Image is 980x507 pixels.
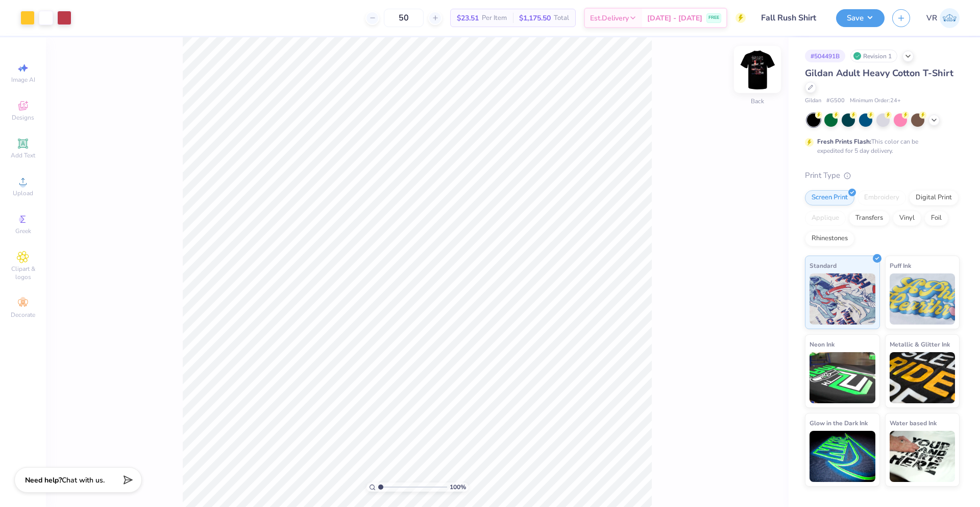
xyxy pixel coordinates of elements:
[893,211,921,226] div: Vinyl
[11,151,35,159] span: Add Text
[62,475,105,485] span: Chat with us.
[810,352,875,403] img: Neon Ink
[753,8,828,28] input: Untitled Design
[836,9,885,27] button: Save
[805,211,846,226] div: Applique
[25,475,62,485] strong: Need help?
[890,339,950,350] span: Metallic & Glitter Ink
[926,12,937,24] span: VR
[11,311,35,319] span: Decorate
[805,67,953,79] span: Gildan Adult Heavy Cotton T-Shirt
[554,13,569,24] span: Total
[940,8,960,28] img: Vincent Roxas
[810,260,837,271] span: Standard
[708,14,719,21] span: FREE
[890,273,955,325] img: Puff Ink
[5,265,41,281] span: Clipart & logos
[590,13,629,24] span: Est. Delivery
[12,113,34,122] span: Designs
[519,13,551,24] span: $1,175.50
[805,190,854,205] div: Screen Print
[810,273,875,325] img: Standard
[850,50,897,62] div: Revision 1
[826,97,845,105] span: # G500
[849,211,890,226] div: Transfers
[457,13,479,24] span: $23.51
[805,97,821,105] span: Gildan
[890,352,955,403] img: Metallic & Glitter Ink
[810,418,868,428] span: Glow in the Dark Ink
[13,189,33,197] span: Upload
[647,13,702,24] span: [DATE] - [DATE]
[751,97,764,106] div: Back
[482,13,507,24] span: Per Item
[857,190,906,205] div: Embroidery
[810,431,875,482] img: Glow in the Dark Ink
[890,431,955,482] img: Water based Ink
[384,9,424,27] input: – –
[810,339,835,350] span: Neon Ink
[805,170,960,181] div: Print Type
[890,260,911,271] span: Puff Ink
[817,137,943,155] div: This color can be expedited for 5 day delivery.
[850,97,901,105] span: Minimum Order: 24 +
[805,50,845,62] div: # 504491B
[890,418,937,428] span: Water based Ink
[924,211,948,226] div: Foil
[11,76,35,84] span: Image AI
[909,190,959,205] div: Digital Print
[817,137,871,146] strong: Fresh Prints Flash:
[805,231,854,246] div: Rhinestones
[15,227,31,235] span: Greek
[737,49,778,90] img: Back
[450,482,466,492] span: 100 %
[926,8,960,28] a: VR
